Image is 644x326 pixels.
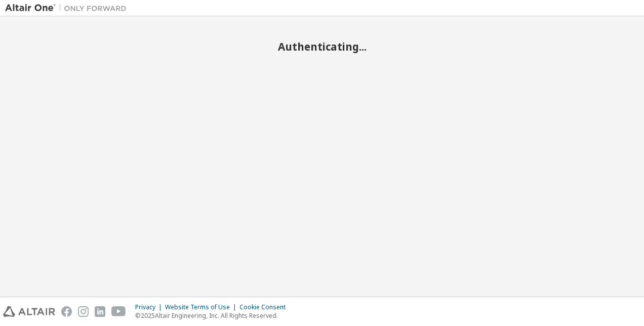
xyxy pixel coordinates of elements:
p: © 2025 Altair Engineering, Inc. All Rights Reserved. [135,311,292,320]
img: instagram.svg [78,306,89,317]
img: altair_logo.svg [3,306,55,317]
img: linkedin.svg [95,306,105,317]
div: Privacy [135,303,165,311]
div: Cookie Consent [239,303,292,311]
img: youtube.svg [111,306,126,317]
h2: Authenticating... [5,40,639,53]
div: Website Terms of Use [165,303,239,311]
img: Altair One [5,3,132,13]
img: facebook.svg [61,306,72,317]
